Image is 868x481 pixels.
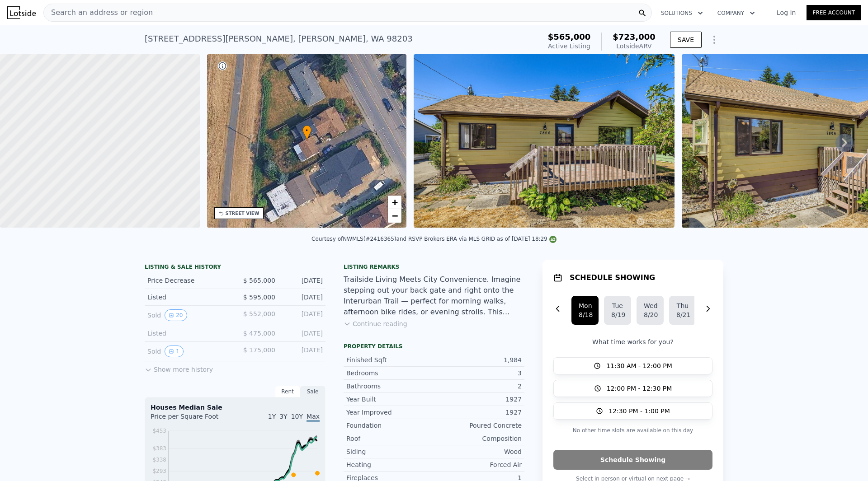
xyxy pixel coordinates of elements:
[302,126,311,135] span: •
[145,361,213,374] button: Show more history
[611,301,624,310] div: Tue
[669,296,696,325] button: Thu8/21
[553,402,712,420] button: 12:30 PM - 1:00 PM
[346,460,434,469] div: Heating
[311,236,557,242] div: Courtesy of NWMLS (#2416365) and RSVP Brokers ERA via MLS GRID as of [DATE] 18:29
[346,447,434,456] div: Siding
[676,301,689,310] div: Thu
[145,33,413,45] div: [STREET_ADDRESS][PERSON_NAME] , [PERSON_NAME] , WA 98203
[570,272,655,283] h1: SCHEDULE SHOWING
[392,210,398,221] span: −
[283,346,323,357] div: [DATE]
[152,468,166,474] tspan: $293
[644,301,656,310] div: Wed
[151,412,235,426] div: Price per Square Foot
[279,413,287,420] span: 3Y
[243,346,275,354] span: $ 175,000
[152,428,166,434] tspan: $453
[553,357,712,374] button: 11:30 AM - 12:00 PM
[607,384,672,393] span: 12:00 PM - 12:30 PM
[388,196,401,209] a: Zoom in
[147,346,228,357] div: Sold
[44,7,153,18] span: Search an address or region
[344,343,524,350] div: Property details
[553,337,712,346] p: What time works for you?
[434,421,522,430] div: Poured Concrete
[283,309,323,321] div: [DATE]
[302,125,311,141] div: •
[283,276,323,285] div: [DATE]
[151,403,320,412] div: Houses Median Sale
[613,42,656,51] div: Lotside ARV
[165,309,187,321] button: View historical data
[346,382,434,391] div: Bathrooms
[145,263,325,272] div: LISTING & SALE HISTORY
[147,276,228,285] div: Price Decrease
[307,413,320,422] span: Max
[152,445,166,452] tspan: $383
[553,450,712,470] button: Schedule Showing
[344,319,407,328] button: Continue reading
[434,434,522,443] div: Composition
[676,310,689,319] div: 8/21
[283,293,323,302] div: [DATE]
[613,32,656,42] span: $723,000
[147,329,228,338] div: Listed
[147,309,228,321] div: Sold
[7,6,36,19] img: Lotside
[705,31,723,49] button: Show Options
[344,263,524,271] div: Listing remarks
[549,236,557,243] img: NWMLS Logo
[434,382,522,391] div: 2
[434,408,522,417] div: 1927
[147,293,228,302] div: Listed
[243,330,275,337] span: $ 475,000
[226,210,259,217] div: STREET VIEW
[243,277,275,284] span: $ 565,000
[571,296,599,325] button: Mon8/18
[346,408,434,417] div: Year Improved
[275,386,300,397] div: Rent
[654,5,710,21] button: Solutions
[346,395,434,404] div: Year Built
[346,434,434,443] div: Roof
[548,42,590,50] span: Active Listing
[392,196,398,208] span: +
[388,209,401,223] a: Zoom out
[670,32,702,48] button: SAVE
[710,5,762,21] button: Company
[609,406,670,416] span: 12:30 PM - 1:00 PM
[434,355,522,364] div: 1,984
[346,369,434,378] div: Bedrooms
[344,274,524,318] div: Trailside Living Meets City Convenience. Imagine stepping out your back gate and right onto the I...
[434,460,522,469] div: Forced Air
[766,8,807,17] a: Log In
[283,329,323,338] div: [DATE]
[300,386,325,397] div: Sale
[434,395,522,404] div: 1927
[553,425,712,436] p: No other time slots are available on this day
[637,296,664,325] button: Wed8/20
[346,421,434,430] div: Foundation
[553,380,712,397] button: 12:00 PM - 12:30 PM
[579,301,591,310] div: Mon
[414,54,674,228] img: Sale: 167383006 Parcel: 103829148
[579,310,591,319] div: 8/18
[268,413,276,420] span: 1Y
[291,413,303,420] span: 10Y
[346,355,434,364] div: Finished Sqft
[152,457,166,463] tspan: $338
[434,447,522,456] div: Wood
[606,361,672,370] span: 11:30 AM - 12:00 PM
[807,5,861,20] a: Free Account
[644,310,656,319] div: 8/20
[611,310,624,319] div: 8/19
[548,32,591,42] span: $565,000
[434,369,522,378] div: 3
[604,296,631,325] button: Tue8/19
[243,310,275,318] span: $ 552,000
[243,294,275,301] span: $ 595,000
[165,346,184,357] button: View historical data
